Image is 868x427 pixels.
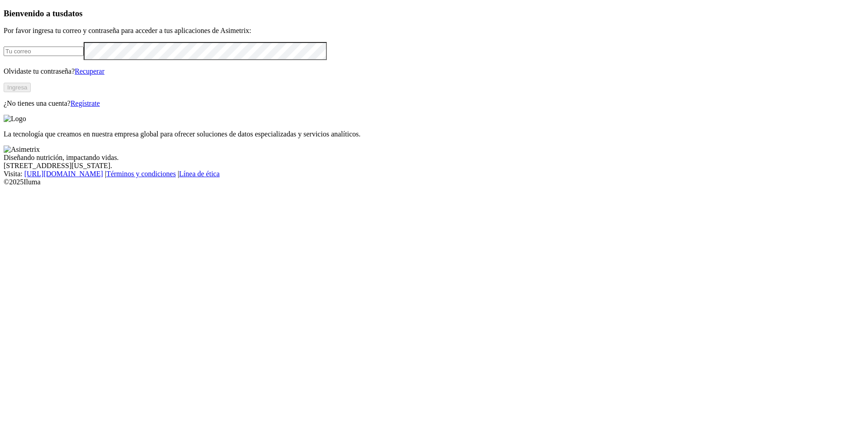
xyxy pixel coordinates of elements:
a: Recuperar [75,67,104,75]
p: ¿No tienes una cuenta? [4,99,864,108]
p: Por favor ingresa tu correo y contraseña para acceder a tus aplicaciones de Asimetrix: [4,27,864,35]
img: Asimetrix [4,145,40,154]
div: [STREET_ADDRESS][US_STATE]. [4,162,864,170]
div: © 2025 Iluma [4,178,864,186]
input: Tu correo [4,47,84,56]
a: Regístrate [71,99,100,107]
h3: Bienvenido a tus [4,9,864,19]
span: datos [63,9,83,18]
p: La tecnología que creamos en nuestra empresa global para ofrecer soluciones de datos especializad... [4,130,864,138]
img: Logo [4,115,26,123]
button: Ingresa [4,83,31,92]
a: Línea de ética [179,170,220,178]
a: [URL][DOMAIN_NAME] [24,170,103,178]
div: Visita : | | [4,170,864,178]
div: Diseñando nutrición, impactando vidas. [4,154,864,162]
a: Términos y condiciones [106,170,176,178]
p: Olvidaste tu contraseña? [4,67,864,75]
